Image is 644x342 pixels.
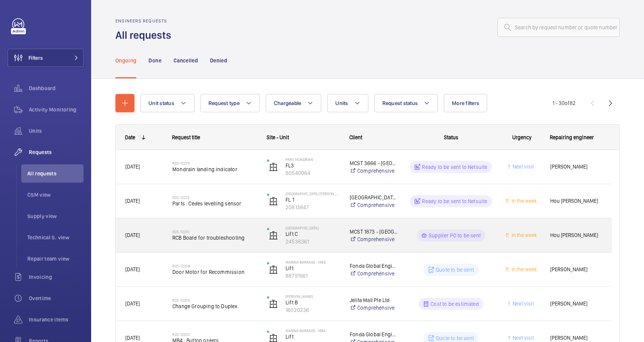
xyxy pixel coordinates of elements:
[422,197,487,205] p: Ready to be sent to Netsuite
[552,100,576,106] span: 1 - 30 82
[266,94,322,112] button: Chargeable
[286,191,340,196] p: [GEOGRAPHIC_DATA] [PERSON_NAME][GEOGRAPHIC_DATA]
[115,18,176,24] h2: Engineers requests
[286,328,340,333] p: Marina Barrage - MB4
[269,197,278,206] img: elevator.svg
[116,218,612,253] div: Press SPACE to select this row.
[349,134,362,140] span: Client
[350,194,399,201] p: [GEOGRAPHIC_DATA] [PERSON_NAME][GEOGRAPHIC_DATA]
[140,94,194,112] button: Unit status
[350,159,399,167] p: MCST 3666 - [GEOGRAPHIC_DATA]
[269,231,278,240] img: elevator.svg
[550,197,602,205] span: Hou [PERSON_NAME]
[286,260,340,264] p: Marina Barrage - MB4
[8,49,84,67] button: Filters
[172,234,257,242] span: RCB Board for troubleshooting
[286,294,340,299] p: [PERSON_NAME]
[172,332,257,337] h2: R25-12202
[550,299,602,308] span: [PERSON_NAME]
[29,84,84,92] span: Dashboard
[510,232,537,238] span: In the week
[286,230,340,238] p: Lift C
[172,161,257,165] h2: R25-12273
[27,212,84,220] span: Supply view
[27,191,84,199] span: CSM view
[125,266,140,272] span: [DATE]
[382,100,418,106] span: Request status
[565,100,570,106] span: of
[125,198,140,204] span: [DATE]
[510,198,537,204] span: In the week
[350,262,399,270] p: Fonda Global Engineering Pte Ltd
[429,232,481,239] p: Supplier PO to be sent
[210,57,227,64] p: Denied
[350,228,399,235] p: MCST 1873 - [GEOGRAPHIC_DATA]
[286,333,340,340] p: Lift
[510,266,537,272] span: In the week
[436,266,474,274] p: Quote to be sent
[29,148,84,156] span: Requests
[286,157,340,162] p: Parc Mondrian
[125,335,140,341] span: [DATE]
[174,57,198,64] p: Cancelled
[172,268,257,276] span: Door Motor for Recommission
[269,299,278,309] img: elevator.svg
[115,28,176,42] h1: All requests
[550,231,602,240] span: Hou [PERSON_NAME]
[274,100,301,106] span: Chargeable
[350,331,399,338] p: Fonda Global Engineering Pte Ltd
[172,229,257,234] h2: R25-12210
[148,57,161,64] p: Done
[286,306,340,314] p: 16020236
[286,238,340,245] p: 24536361
[550,134,594,140] span: Repairing engineer
[172,200,257,207] span: Parts : Cedes levelling sensor
[125,134,135,140] div: Date
[511,335,534,341] span: Next visit
[350,201,399,209] a: Comprehensive
[172,195,257,200] h2: R25-12272
[286,204,340,211] p: 20813847
[327,94,368,112] button: Units
[436,334,474,342] p: Quote to be sent
[550,162,602,171] span: [PERSON_NAME]
[208,100,240,106] span: Request type
[27,255,84,262] span: Repair team view
[27,170,84,177] span: All requests
[200,94,260,112] button: Request type
[27,234,84,241] span: Technical S. view
[374,94,438,112] button: Request status
[28,54,43,62] span: Filters
[350,304,399,312] a: Comprehensive
[511,301,534,307] span: Next visit
[172,302,257,310] span: Change Grouping to Duplex.
[550,265,602,274] span: [PERSON_NAME]
[350,270,399,277] a: Comprehensive
[422,163,487,171] p: Ready to be sent to Netsuite
[29,316,84,323] span: Insurance items
[29,106,84,113] span: Activity Monitoring
[115,57,136,64] p: Ongoing
[452,100,479,106] span: More filters
[286,264,340,272] p: Lift
[267,134,289,140] span: Site - Unit
[172,264,257,268] h2: R25-12208
[172,165,257,173] span: Mondrain landing indicator
[286,272,340,280] p: 88791961
[444,134,458,140] span: Status
[269,162,278,172] img: elevator.svg
[286,162,340,169] p: FL3
[350,235,399,243] a: Comprehensive
[497,18,620,37] input: Search by request number or quote number
[29,273,84,281] span: Invoicing
[286,299,340,306] p: Lift B
[172,134,200,140] span: Request title
[511,164,534,170] span: Next visit
[29,294,84,302] span: Overtime
[125,232,140,238] span: [DATE]
[286,196,340,204] p: FL 1
[350,296,399,304] p: Jelita Mall Pte Ltd
[172,298,257,302] h2: R25-12205
[125,301,140,307] span: [DATE]
[148,100,174,106] span: Unit status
